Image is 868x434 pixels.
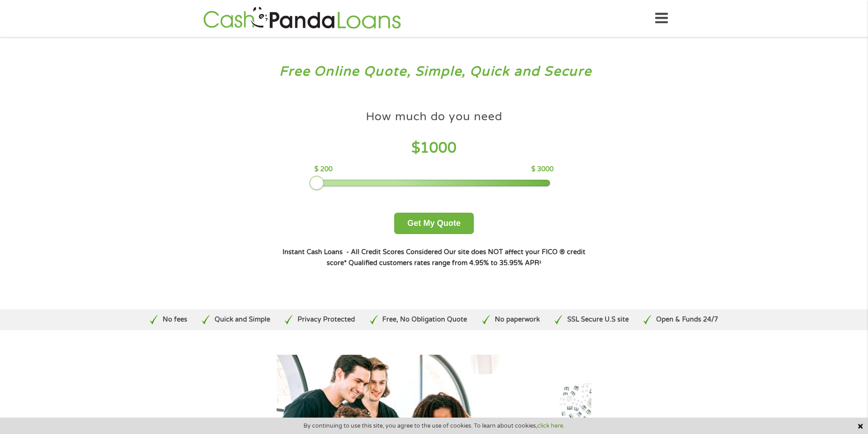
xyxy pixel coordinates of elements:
p: $ 200 [314,164,333,174]
strong: Our site does NOT affect your FICO ® credit score* [327,248,586,267]
img: GetLoanNow Logo [200,5,404,31]
p: No paperwork [495,315,540,325]
span: 1000 [420,139,457,157]
h4: $ [314,139,554,158]
p: SSL Secure U.S site [567,315,629,325]
strong: Qualified customers rates range from 4.95% to 35.95% APR¹ [349,259,541,267]
p: Privacy Protected [298,315,355,325]
p: Free, No Obligation Quote [382,315,467,325]
h4: How much do you need [366,109,503,124]
button: Get My Quote [394,213,474,234]
p: Quick and Simple [215,315,270,325]
h3: Free Online Quote, Simple, Quick and Secure [26,63,842,80]
a: click here. [537,422,565,429]
p: Open & Funds 24/7 [656,315,718,325]
p: $ 3000 [531,164,554,174]
strong: Instant Cash Loans - All Credit Scores Considered [282,248,442,256]
p: No fees [163,315,187,325]
span: By continuing to use this site, you agree to the use of cookies. To learn about cookies, [303,423,565,429]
